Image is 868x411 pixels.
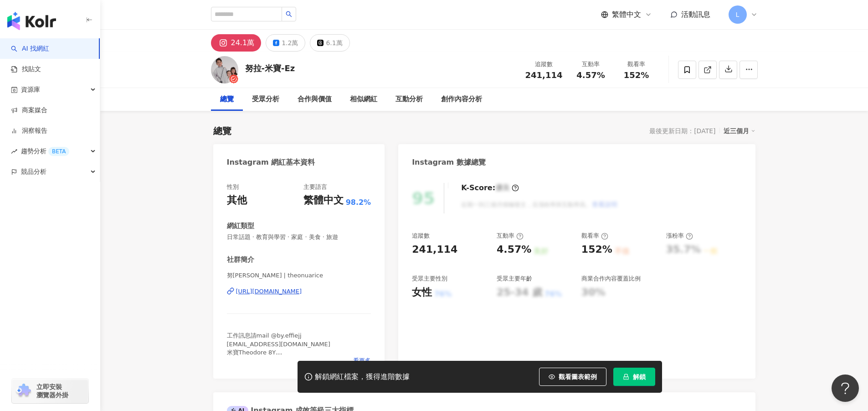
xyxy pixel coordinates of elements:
button: 觀看圖表範例 [539,368,606,386]
div: 追蹤數 [412,232,430,240]
div: Instagram 數據總覽 [412,157,486,167]
span: 競品分析 [21,161,46,182]
button: 6.1萬 [310,34,349,52]
div: 商業合作內容覆蓋比例 [581,275,641,283]
div: 1.2萬 [282,36,298,49]
button: 24.1萬 [211,34,262,52]
div: 追蹤數 [525,60,563,69]
div: 性別 [227,183,239,191]
span: 日常話題 · 教育與學習 · 家庭 · 美食 · 旅遊 [227,233,371,241]
div: 近三個月 [724,125,755,137]
a: [URL][DOMAIN_NAME] [227,287,371,296]
span: 活動訊息 [681,10,710,19]
img: KOL Avatar [211,56,238,83]
button: 解鎖 [613,368,655,386]
span: 繁體中文 [612,10,641,20]
a: 找貼文 [11,65,41,74]
div: 152% [581,243,612,257]
span: 4.57% [576,71,605,80]
span: 資源庫 [21,79,40,100]
span: 立即安裝 瀏覽器外掛 [36,383,68,399]
div: 4.57% [497,243,531,257]
div: 互動分析 [395,94,423,105]
div: 網紅類型 [227,221,254,231]
div: 觀看率 [581,232,608,240]
div: 6.1萬 [326,36,342,49]
div: 社群簡介 [227,255,254,265]
div: 241,114 [412,243,457,257]
div: 解鎖網紅檔案，獲得進階數據 [315,372,410,382]
a: searchAI 找網紅 [11,44,49,53]
a: 商案媒合 [11,106,47,115]
div: 相似網紅 [350,94,377,105]
div: 互動率 [497,232,524,240]
button: 1.2萬 [266,34,305,52]
div: 努拉-米寶-Ez [245,62,295,74]
span: 98.2% [346,198,371,208]
div: 主要語言 [303,183,327,191]
div: Instagram 網紅基本資料 [227,157,315,167]
div: 最後更新日期：[DATE] [649,127,715,135]
span: 趨勢分析 [21,141,69,161]
span: 看更多 [353,357,371,365]
span: 241,114 [525,70,563,80]
span: lock [623,374,629,380]
img: chrome extension [15,384,32,398]
div: 繁體中文 [303,193,344,208]
span: 努[PERSON_NAME] | theonuarice [227,271,371,280]
div: 受眾主要性別 [412,275,447,283]
div: 24.1萬 [231,36,255,49]
img: logo [7,12,56,30]
span: 工作訊息請mail @by.effiejj [EMAIL_ADDRESS][DOMAIN_NAME] 米寶Theodore 8Y 米果[PERSON_NAME]拉7Y 米糕 [PERSON_NA... [227,332,333,380]
div: 互動率 [574,60,608,69]
span: 152% [624,71,649,80]
span: L [736,10,740,20]
span: rise [11,148,17,155]
div: 受眾分析 [252,94,279,105]
div: 其他 [227,193,247,208]
div: 觀看率 [619,60,654,69]
div: [URL][DOMAIN_NAME] [236,287,302,296]
div: 創作內容分析 [441,94,482,105]
a: 洞察報告 [11,126,47,135]
div: 總覽 [220,94,234,105]
span: search [286,11,292,17]
div: BETA [48,147,69,156]
span: 觀看圖表範例 [559,373,597,380]
div: 漲粉率 [666,232,693,240]
a: chrome extension立即安裝 瀏覽器外掛 [12,379,88,403]
div: 女性 [412,286,432,300]
div: 受眾主要年齡 [497,275,532,283]
div: K-Score : [461,183,519,193]
div: 總覽 [213,125,231,137]
span: 解鎖 [633,373,646,380]
div: 合作與價值 [298,94,332,105]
